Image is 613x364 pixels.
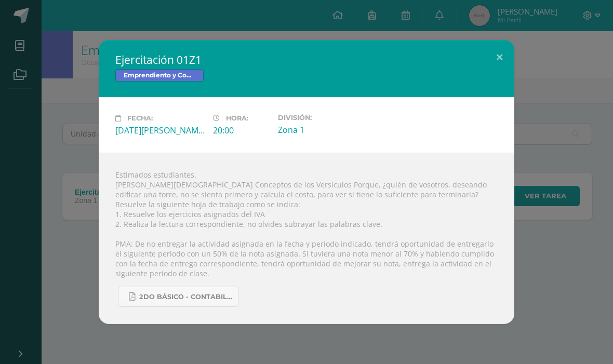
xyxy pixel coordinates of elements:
div: 20:00 [213,125,270,136]
span: Emprendiento y Contabilidad Bas II [115,69,204,82]
a: 2do básico - Contabilidad.pdf [118,287,238,307]
h2: Ejercitación 01Z1 [115,52,498,67]
span: Hora: [226,114,248,122]
div: [DATE][PERSON_NAME] [115,125,205,136]
div: Zona 1 [278,124,367,136]
span: 2do básico - Contabilidad.pdf [139,293,233,301]
button: Close (Esc) [485,40,514,75]
div: Estimados estudiantes. [PERSON_NAME][DEMOGRAPHIC_DATA] Conceptos de los Versículos Porque, ¿quién... [99,153,514,324]
label: División: [278,114,367,122]
span: Fecha: [127,114,153,122]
